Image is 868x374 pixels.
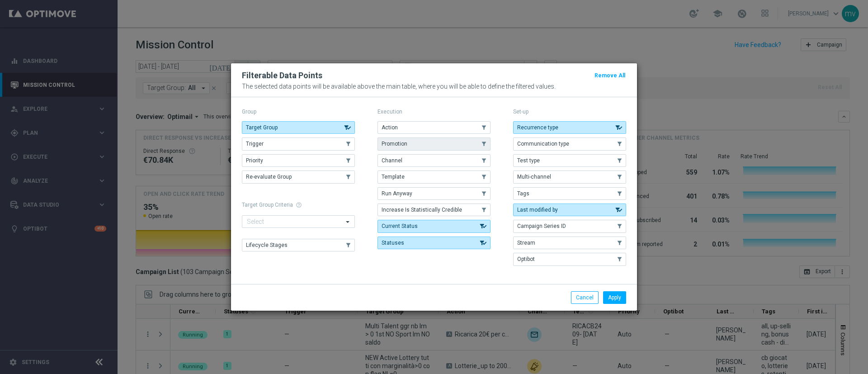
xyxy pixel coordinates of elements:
span: Tags [517,190,529,197]
button: Tags [513,187,626,200]
button: Promotion [377,137,491,150]
span: Channel [382,157,402,164]
span: help_outline [296,202,302,208]
p: Execution [377,108,491,115]
p: The selected data points will be available above the main table, where you will be able to define... [242,83,626,90]
button: Channel [377,154,491,167]
span: Stream [517,240,535,246]
span: Run Anyway [382,190,412,197]
button: Cancel [571,291,599,304]
button: Re-evaluate Group [242,170,355,183]
button: Lifecycle Stages [242,239,355,251]
h2: Filterable Data Points [242,70,322,81]
span: Test type [517,157,540,164]
button: Multi-channel [513,170,626,183]
span: Statuses [382,240,404,246]
button: Increase Is Statistically Credible [377,204,491,216]
button: Recurrence type [513,121,626,134]
span: Optibot [517,256,535,262]
span: Lifecycle Stages [246,242,288,248]
button: Statuses [377,237,491,249]
button: Remove All [594,71,626,80]
button: Last modified by [513,204,626,216]
button: Optibot [513,253,626,265]
button: Target Group [242,121,355,134]
button: Campaign Series ID [513,220,626,232]
button: Action [377,121,491,134]
button: Run Anyway [377,187,491,200]
button: Priority [242,154,355,167]
button: Current Status [377,220,491,232]
span: Current Status [382,223,418,229]
span: Promotion [382,141,407,147]
p: Group [242,108,355,115]
span: Target Group [246,124,278,131]
button: Communication type [513,137,626,150]
span: Recurrence type [517,124,558,131]
span: Increase Is Statistically Credible [382,207,462,213]
button: Apply [603,291,626,304]
span: Last modified by [517,207,558,213]
button: Stream [513,237,626,249]
span: Campaign Series ID [517,223,566,229]
span: Priority [246,157,263,164]
span: Template [382,174,405,180]
p: Set-up [513,108,626,115]
button: Test type [513,154,626,167]
h1: Target Group Criteria [242,202,355,208]
span: Action [382,124,398,131]
span: Communication type [517,141,569,147]
span: Re-evaluate Group [246,174,292,180]
button: Trigger [242,137,355,150]
span: Multi-channel [517,174,551,180]
span: Trigger [246,141,264,147]
button: Template [377,170,491,183]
